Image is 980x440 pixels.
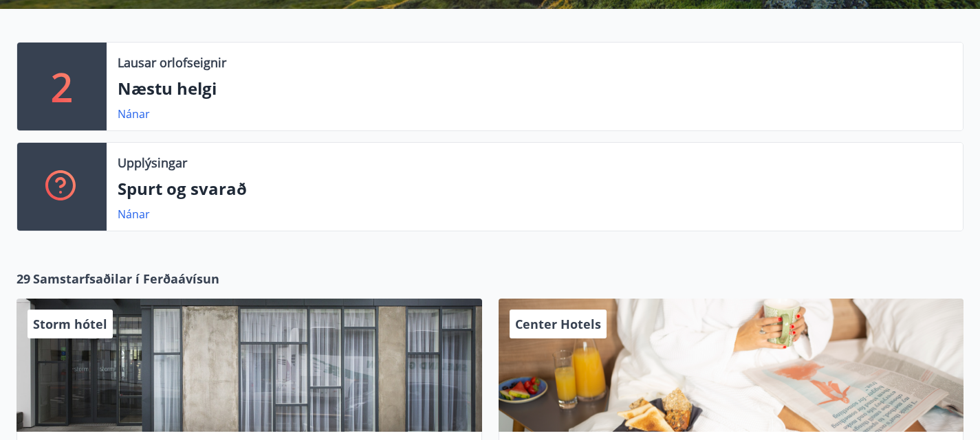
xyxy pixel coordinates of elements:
span: Samstarfsaðilar í Ferðaávísun [33,270,219,288]
p: Næstu helgi [118,77,952,100]
p: Spurt og svarað [118,177,952,200]
p: 2 [51,60,73,113]
p: Lausar orlofseignir [118,54,226,71]
span: 29 [17,270,30,288]
span: Storm hótel [33,316,107,332]
p: Upplýsingar [118,154,187,172]
a: Nánar [118,207,150,222]
span: Center Hotels [515,316,601,332]
a: Nánar [118,106,150,121]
